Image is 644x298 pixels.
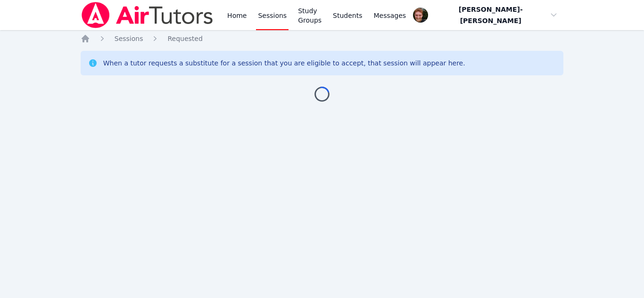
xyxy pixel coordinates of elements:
[115,34,143,43] a: Sessions
[374,11,406,20] span: Messages
[167,34,202,43] a: Requested
[115,35,143,42] span: Sessions
[81,34,564,43] nav: Breadcrumb
[81,2,214,28] img: Air Tutors
[167,35,202,42] span: Requested
[103,58,465,68] div: When a tutor requests a substitute for a session that you are eligible to accept, that session wi...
